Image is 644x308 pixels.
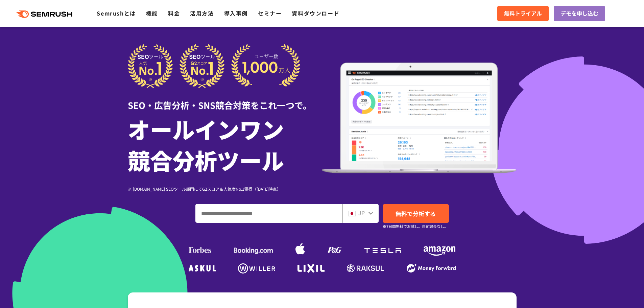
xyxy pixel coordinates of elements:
[168,9,180,17] a: 料金
[196,204,342,222] input: ドメイン、キーワードまたはURLを入力してください
[258,9,282,17] a: セミナー
[146,9,158,17] a: 機能
[383,204,449,223] a: 無料で分析する
[292,9,339,17] a: 資料ダウンロード
[554,6,605,21] a: デモを申し込む
[504,9,542,18] span: 無料トライアル
[560,9,598,18] span: デモを申し込む
[396,209,436,218] span: 無料で分析する
[128,88,322,112] div: SEO・広告分析・SNS競合対策をこれ一つで。
[97,9,136,17] a: Semrushとは
[224,9,248,17] a: 導入事例
[190,9,214,17] a: 活用方法
[128,113,322,175] h1: オールインワン 競合分析ツール
[383,223,448,230] small: ※7日間無料でお試し。自動課金なし。
[497,6,549,21] a: 無料トライアル
[358,209,365,217] span: JP
[128,186,322,192] div: ※ [DOMAIN_NAME] SEOツール部門にてG2スコア＆人気度No.1獲得（[DATE]時点）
